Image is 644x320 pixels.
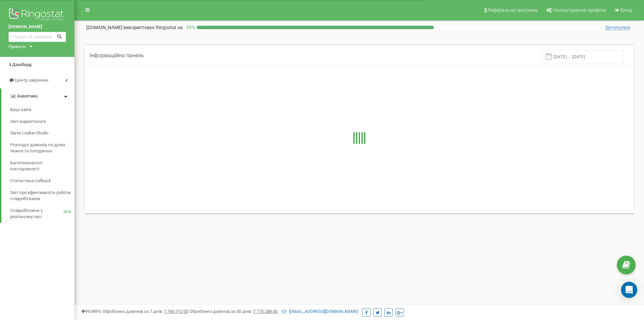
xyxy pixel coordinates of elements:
[10,104,74,116] a: Ваші звіти
[81,309,101,314] span: 99,989%
[621,282,637,298] div: Open Intercom Messenger
[164,309,188,314] u: 1 760 712,00
[10,139,74,157] a: Розподіл дзвінків по дням тижня та погодинно
[10,178,51,184] span: Статистика callback
[10,130,48,136] span: Звіти Looker Studio
[10,107,31,113] span: Ваші звіти
[10,175,74,187] a: Статистика callback
[8,44,26,50] div: Проєкти
[605,25,630,30] span: Детальніше
[17,93,38,99] span: Аналiтика
[10,187,74,205] a: Звіт про ефективність роботи співробітників
[10,205,74,223] a: Співробітники у реальному часіNEW
[102,309,188,314] span: Оброблено дзвінків за 7 днів :
[553,7,606,13] span: Налаштування профілю
[8,7,66,24] img: Ringostat logo
[10,119,46,125] span: Звіт маркетолога
[10,208,64,220] span: Співробітники у реальному часі
[10,116,74,128] a: Звіт маркетолога
[1,88,74,104] a: Аналiтика
[10,142,71,154] span: Розподіл дзвінків по дням тижня та погодинно
[8,24,66,30] a: [DOMAIN_NAME]
[12,62,31,67] span: Дашборд
[620,7,632,13] span: Вихід
[253,309,278,314] u: 7 775 288,00
[86,24,183,31] p: [DOMAIN_NAME]
[189,309,278,314] span: Оброблено дзвінків за 30 днів :
[10,127,74,139] a: Звіти Looker Studio
[123,25,183,30] span: використовує Ringostat на
[183,24,197,31] p: 59 %
[15,78,48,83] span: Центр звернень
[282,309,358,314] a: [EMAIL_ADDRESS][DOMAIN_NAME]
[488,7,538,13] span: Реферальна програма
[10,190,71,202] span: Звіт про ефективність роботи співробітників
[90,52,144,59] span: Інформаційна панель
[10,160,71,172] span: Багатоканальні послідовності
[10,157,74,175] a: Багатоканальні послідовності
[8,32,66,42] input: Пошук за номером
